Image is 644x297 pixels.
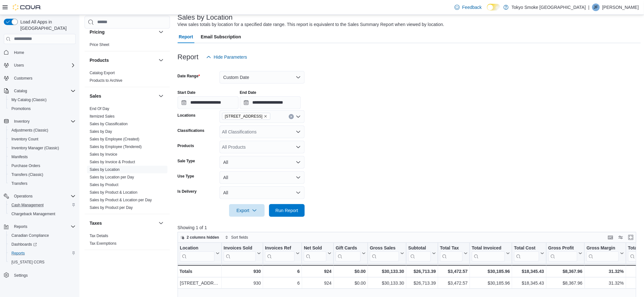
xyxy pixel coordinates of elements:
a: Sales by Classification [90,122,128,126]
button: Export [229,204,265,217]
span: Purchase Orders [11,163,40,168]
div: Gross Sales [370,245,399,251]
a: [US_STATE] CCRS [9,258,47,266]
div: Invoices Ref [265,245,295,261]
span: Inventory Manager (Classic) [9,144,76,152]
span: Customers [11,74,76,82]
label: Classifications [178,128,205,133]
div: Location [180,245,214,261]
label: Sale Type [178,158,195,164]
button: Adjustments (Classic) [6,126,78,135]
button: Total Cost [514,245,544,261]
div: $30,185.96 [472,279,510,287]
h3: Taxes [90,220,102,226]
button: Custom Date [220,71,305,84]
span: Tax Exemptions [90,241,117,246]
div: Pricing [85,41,170,51]
p: Tokyo Smoke [GEOGRAPHIC_DATA] [512,3,586,11]
span: Sales by Location [90,167,120,172]
span: Operations [14,194,33,199]
span: Adjustments (Classic) [11,128,48,133]
span: Adjustments (Classic) [9,126,76,134]
a: Settings [11,272,30,279]
button: Sales [157,92,165,100]
div: 930 [224,279,261,287]
button: Location [180,245,220,261]
a: Price Sheet [90,42,109,47]
div: Total Tax [440,245,463,251]
div: Jakob Ferry [592,3,600,11]
span: Manifests [11,154,28,159]
button: Taxes [90,220,156,226]
span: Purchase Orders [9,162,76,170]
a: Home [11,49,27,56]
span: Home [14,50,24,55]
h3: Sales by Location [178,14,233,21]
div: Taxes [85,232,170,250]
a: Tax Details [90,234,108,238]
a: Inventory Manager (Classic) [9,144,62,152]
span: Sales by Employee (Tendered) [90,144,142,149]
a: Sales by Location per Day [90,175,134,179]
a: Sales by Day [90,129,112,134]
button: Invoices Ref [265,245,300,261]
button: Home [1,48,78,57]
span: Canadian Compliance [9,232,76,239]
div: $26,713.39 [408,279,436,287]
div: Total Invoiced [472,245,505,251]
div: $30,133.30 [370,268,404,275]
span: 2 columns hidden [187,235,219,240]
span: Operations [11,192,76,200]
button: Total Invoiced [472,245,510,261]
span: Catalog Export [90,70,115,75]
span: Inventory Count [9,135,76,143]
div: $18,345.43 [514,268,544,275]
button: Transfers [6,179,78,188]
span: Inventory Count [11,137,38,142]
button: Chargeback Management [6,210,78,218]
p: | [588,3,590,11]
span: Transfers [11,181,27,186]
button: Sort fields [222,234,251,241]
span: Run Report [275,207,298,214]
a: Chargeback Management [9,210,58,218]
span: Reports [11,251,25,256]
span: Report [179,30,193,43]
label: Use Type [178,174,194,179]
span: Hide Parameters [214,54,247,60]
div: Total Cost [514,245,539,251]
span: Catalog [11,87,76,95]
button: Sales [90,93,156,99]
div: Invoices Sold [224,245,256,261]
button: Hide Parameters [204,51,250,63]
div: 930 [224,268,261,275]
a: Purchase Orders [9,162,43,170]
div: $0.00 [336,268,366,275]
span: Reports [11,223,76,230]
span: 979 Bloor St W [222,113,271,120]
span: Manifests [9,153,76,161]
span: Reports [9,249,76,257]
img: Cova [13,4,41,10]
button: My Catalog (Classic) [6,95,78,104]
div: $3,472.57 [440,268,468,275]
button: Pricing [157,28,165,36]
a: Customers [11,74,35,82]
div: Gift Cards [336,245,361,251]
button: Reports [6,249,78,258]
div: 924 [304,268,331,275]
button: Open list of options [296,129,301,134]
div: $3,472.57 [440,279,468,287]
div: $18,345.43 [514,279,544,287]
button: Inventory Count [6,135,78,144]
button: Gross Sales [370,245,404,261]
button: Users [11,61,26,69]
button: Inventory [11,118,32,125]
div: Net Sold [304,245,326,261]
div: 31.32% [586,268,624,275]
span: Promotions [9,105,76,113]
span: Cash Management [11,203,44,208]
a: Sales by Invoice [90,152,117,157]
